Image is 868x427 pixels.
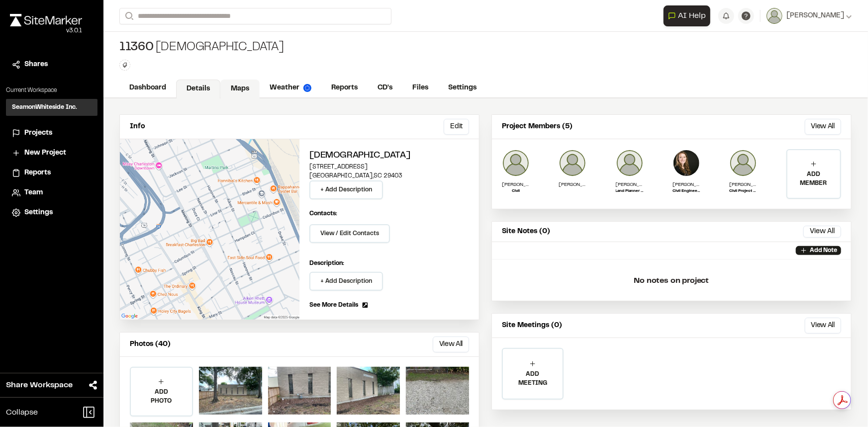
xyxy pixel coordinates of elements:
[119,40,284,56] div: [DEMOGRAPHIC_DATA]
[309,180,383,199] button: + Add Description
[24,128,52,139] span: Projects
[664,5,710,26] button: Open AI Assistant
[616,188,644,194] p: Land Planner III
[303,84,311,92] img: precipai.png
[444,119,469,135] button: Edit
[176,80,220,98] a: Details
[502,149,530,177] img: Daniel Ethredge
[130,339,171,350] p: Photos (40)
[24,59,48,70] span: Shares
[12,168,92,178] a: Reports
[502,226,550,237] p: Site Notes (0)
[502,121,573,132] p: Project Members (5)
[500,265,843,297] p: No notes on project
[309,171,469,180] p: [GEOGRAPHIC_DATA] , SC 29403
[787,170,840,188] p: ADD MEMBER
[729,188,757,194] p: Civil Project Coordinator
[803,226,841,238] button: View All
[616,181,644,188] p: [PERSON_NAME]
[368,79,402,97] a: CD's
[24,187,43,198] span: Team
[438,79,486,97] a: Settings
[6,379,73,391] span: Share Workspace
[309,301,358,310] span: See More Details
[6,86,97,95] p: Current Workspace
[767,8,852,24] button: [PERSON_NAME]
[503,370,563,388] p: ADD MEETING
[309,224,390,243] button: View / Edit Contacts
[12,59,92,70] a: Shares
[12,103,77,112] h3: SeamonWhiteside Inc.
[309,259,469,268] p: Description:
[805,119,841,135] button: View All
[767,8,782,24] img: User
[12,128,92,139] a: Projects
[24,207,53,218] span: Settings
[810,246,837,255] p: Add Note
[260,79,321,97] a: Weather
[6,407,38,419] span: Collapse
[119,8,137,24] button: Search
[805,318,841,334] button: View All
[309,272,383,291] button: + Add Description
[673,149,700,177] img: Abigail Richardson
[616,149,644,177] img: Jamie Russell
[24,148,66,159] span: New Project
[502,181,530,188] p: [PERSON_NAME]
[321,79,368,97] a: Reports
[12,148,92,159] a: New Project
[10,26,82,35] div: Oh geez...please don't...
[729,181,757,188] p: [PERSON_NAME]
[559,149,586,177] img: Sean Gowen
[220,80,260,98] a: Maps
[309,149,469,163] h2: [DEMOGRAPHIC_DATA]
[729,149,757,177] img: Taylor Fletcher
[12,207,92,218] a: Settings
[309,209,337,218] p: Contacts:
[10,14,82,26] img: rebrand.png
[502,320,562,331] p: Site Meetings (0)
[119,40,154,56] span: 11360
[24,168,51,178] span: Reports
[119,60,130,71] button: Edit Tags
[433,337,469,352] button: View All
[130,121,145,132] p: Info
[131,388,192,406] p: ADD PHOTO
[664,5,714,26] div: Open AI Assistant
[309,163,469,171] p: [STREET_ADDRESS]
[673,181,700,188] p: [PERSON_NAME]
[12,187,92,198] a: Team
[502,188,530,194] p: Civil
[402,79,438,97] a: Files
[559,181,586,188] p: [PERSON_NAME]
[678,10,706,22] span: AI Help
[673,188,700,194] p: Civil Engineering Project Manager
[119,79,176,97] a: Dashboard
[786,10,844,21] span: [PERSON_NAME]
